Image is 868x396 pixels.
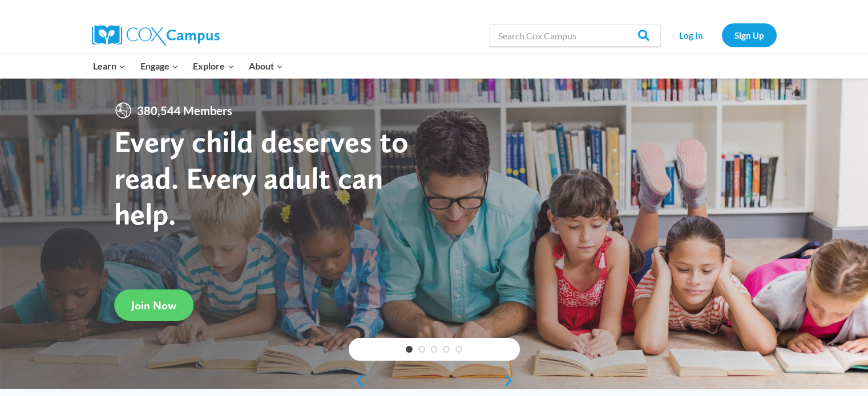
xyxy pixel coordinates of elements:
a: 2 [418,346,425,353]
a: 4 [443,346,450,353]
a: Join Now [114,289,193,321]
span: Explore [193,59,234,74]
a: 5 [455,346,462,353]
strong: Every child deserves to read. Every adult can help. [114,123,409,232]
a: 1 [406,346,413,353]
a: 3 [431,346,438,353]
a: previous [349,374,366,387]
a: next [503,374,520,387]
span: Join Now [131,299,176,312]
a: Log In [667,23,716,47]
input: Search Cox Campus [490,24,661,47]
span: Learn [93,59,126,74]
a: Sign Up [722,23,777,47]
nav: Secondary Navigation [667,23,777,47]
span: About [249,59,283,74]
span: 380,544 Members [132,101,237,120]
img: Cox Campus [92,25,220,46]
div: content slider buttons [349,369,520,392]
span: Engage [140,59,179,74]
nav: Primary Navigation [86,54,290,78]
